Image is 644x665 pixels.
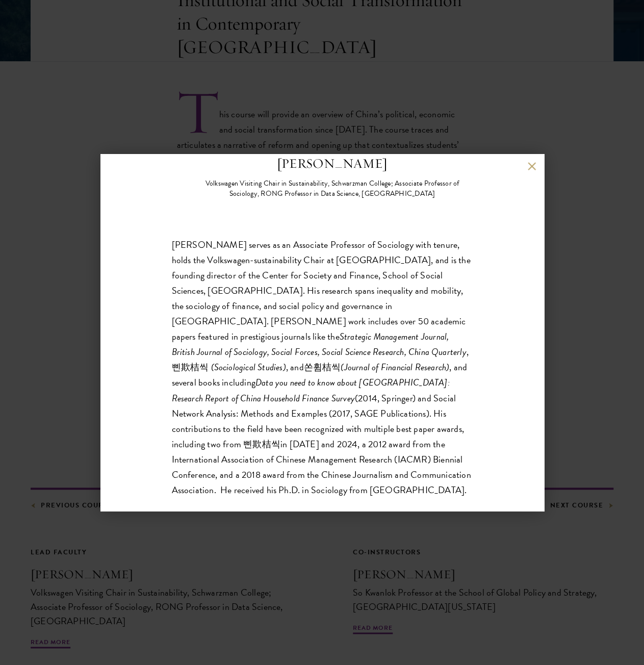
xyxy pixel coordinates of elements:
[172,375,450,404] i: Data you need to know about [GEOGRAPHIC_DATA]: Research Report of China Household Finance Survey
[304,360,341,374] span: 쏜휨桔씩
[241,437,280,451] span: 삔欺桔씩
[192,154,473,173] h2: [PERSON_NAME]
[172,237,473,498] p: [PERSON_NAME] serves as an Associate Professor of Sociology with tenure, holds the Volkswagen-sus...
[211,360,286,374] i: (Sociological Studies)
[192,178,473,199] div: Volkswagen Visiting Chair in Sustainability, Schwarzman College; Associate Professor of Sociology...
[341,360,449,374] i: (Journal of Financial Research)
